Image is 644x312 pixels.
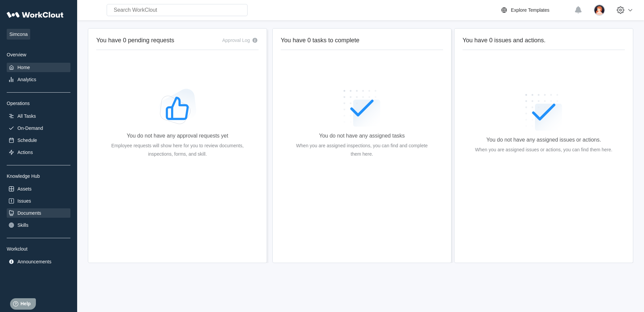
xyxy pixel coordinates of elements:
[291,142,432,158] div: When you are assigned inspections, you can find and complete them here.
[500,6,571,14] a: Explore Templates
[107,142,248,158] div: Employee requests will show here for you to review documents, inspections, forms, and skill.
[7,75,70,84] a: Analytics
[17,138,37,143] div: Schedule
[594,4,605,16] img: user-2.png
[96,37,174,44] h2: You have 0 pending requests
[511,7,549,13] div: Explore Templates
[7,136,70,145] a: Schedule
[17,186,32,192] div: Assets
[7,246,70,252] div: Workclout
[7,29,30,40] span: Simcona
[7,220,70,230] a: Skills
[7,208,70,218] a: Documents
[486,137,601,143] div: You do not have any assigned issues or actions.
[17,222,29,228] div: Skills
[475,146,612,154] div: When you are assigned issues or actions, you can find them here.
[107,4,248,16] input: Search WorkClout
[319,133,405,139] div: You do not have any assigned tasks
[7,52,70,57] div: Overview
[7,111,70,121] a: All Tasks
[7,257,70,266] a: Announcements
[7,184,70,194] a: Assets
[17,198,31,204] div: Issues
[17,150,33,155] div: Actions
[17,113,36,119] div: All Tasks
[281,37,443,44] h2: You have 0 tasks to complete
[7,148,70,157] a: Actions
[17,210,41,216] div: Documents
[17,125,43,131] div: On-Demand
[7,101,70,106] div: Operations
[222,38,250,43] div: Approval Log
[7,123,70,133] a: On-Demand
[7,173,70,179] div: Knowledge Hub
[463,37,625,44] h2: You have 0 issues and actions.
[17,65,30,70] div: Home
[7,196,70,206] a: Issues
[7,63,70,72] a: Home
[17,259,51,264] div: Announcements
[127,133,228,139] div: You do not have any approval requests yet
[17,77,36,82] div: Analytics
